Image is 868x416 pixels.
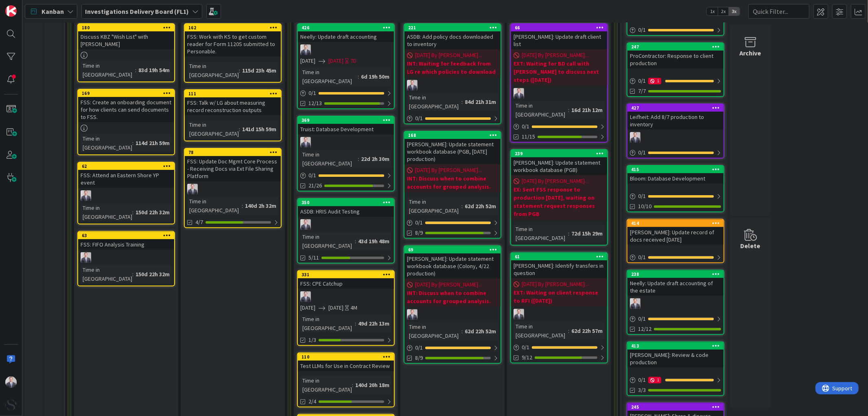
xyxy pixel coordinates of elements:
[297,23,395,109] a: 426Neelly: Update draft accountingJC[DATE][DATE]7DTime in [GEOGRAPHIC_DATA]:6d 19h 50m0/112/13
[133,270,172,279] div: 150d 22h 32m
[242,201,243,210] span: :
[740,48,761,58] div: Archive
[77,162,175,225] a: 62FSS: Attend an Eastern Shore YP eventJCTime in [GEOGRAPHIC_DATA]:150d 22h 32m
[627,51,724,68] div: ProContractor: Response to client production
[638,386,646,394] span: 3/3
[302,354,394,360] div: 110
[308,99,322,108] span: 12/13
[408,247,501,253] div: 69
[353,381,391,390] div: 140d 20h 18m
[298,271,394,278] div: 331
[404,245,501,364] a: 69[PERSON_NAME]: Update statement workbook database (Colony, 4/22 production)[DATE] By [PERSON_NA...
[627,104,724,130] div: 427Leifheit: Add 8/7 production to inventory
[627,132,724,143] div: JC
[185,31,281,57] div: FSS: Work with KS to get custom reader for Form 1120S submitted to Personable.
[407,174,498,191] b: INT: Discuss when to combine accounts for grouped analysis.
[77,231,175,286] a: 63FSS: FIFO Analysis TrainingJCTime in [GEOGRAPHIC_DATA]:150d 22h 32m
[569,106,605,114] div: 16d 21h 12m
[627,271,724,296] div: 238Neelly: Update draft accounting of the estate
[132,139,133,147] span: :
[298,361,394,371] div: Test LLMs for Use in Contract Review
[188,150,281,155] div: 78
[522,177,588,185] span: [DATE] By [PERSON_NAME]...
[631,271,724,277] div: 238
[522,51,588,59] span: [DATE] By [PERSON_NAME]...
[78,24,174,31] div: 180
[514,59,605,84] b: EXT: Waiting for BD call with [PERSON_NAME] to discuss next steps ([DATE])
[630,298,641,309] img: JC
[408,132,501,138] div: 168
[568,326,569,335] span: :
[627,166,724,173] div: 415
[188,91,281,97] div: 111
[300,315,355,332] div: Time in [GEOGRAPHIC_DATA]
[627,76,724,86] div: 0/11
[328,57,343,65] span: [DATE]
[184,89,282,141] a: 111FSS: Talk w/ LG about measuring record reconstruction outputsTime in [GEOGRAPHIC_DATA]:141d 15...
[17,1,37,11] span: Support
[350,57,356,65] div: 7D
[298,44,394,55] div: JC
[627,165,724,212] a: 415Bloom: Database Development0/110/10
[298,353,394,361] div: 110
[627,350,724,368] div: [PERSON_NAME]: Review & code production
[463,327,498,336] div: 62d 22h 52m
[185,24,281,57] div: 162FSS: Work with KS to get custom reader for Form 1120S submitted to Personable.
[298,117,394,134] div: 369Truist: Database Development
[298,31,394,42] div: Neelly: Update draft accounting
[415,166,482,174] span: [DATE] By [PERSON_NAME]...
[300,68,358,86] div: Time in [GEOGRAPHIC_DATA]
[511,157,607,175] div: [PERSON_NAME]: Update statement workbook database (PGB)
[133,139,172,147] div: 114d 21h 59m
[407,289,498,305] b: INT: Discuss when to combine accounts for grouped analysis.
[627,220,724,245] div: 414[PERSON_NAME]: Update record of docs received [DATE]
[627,342,724,368] div: 413[PERSON_NAME]: Review & code production
[185,24,281,31] div: 162
[308,397,316,406] span: 2/4
[404,218,501,228] div: 0/1
[187,197,242,215] div: Time in [GEOGRAPHIC_DATA]
[300,150,358,168] div: Time in [GEOGRAPHIC_DATA]
[78,31,174,49] div: Discuss KBZ "Wish List" with [PERSON_NAME]
[627,42,724,97] a: 247ProContractor: Response to client production0/117/7
[185,149,281,156] div: 78
[185,156,281,181] div: FSS: Update Doc Mgmt Core Process - Receiving Docs via Ext File Sharing Platform
[188,25,281,31] div: 162
[356,237,391,246] div: 43d 19h 48m
[511,253,607,278] div: 61[PERSON_NAME]: Identify transfers in question
[515,254,607,260] div: 61
[77,23,175,82] a: 180Discuss KBZ "Wish List" with [PERSON_NAME]Time in [GEOGRAPHIC_DATA]:83d 19h 54m
[243,201,278,210] div: 140d 2h 32m
[404,246,501,279] div: 69[PERSON_NAME]: Update statement workbook database (Colony, 4/22 production)
[298,291,394,302] div: JC
[300,376,352,394] div: Time in [GEOGRAPHIC_DATA]
[510,149,608,246] a: 239[PERSON_NAME]: Update statement workbook database (PGB)[DATE] By [PERSON_NAME]...EX: Sent FSS ...
[298,124,394,134] div: Truist: Database Development
[407,59,498,76] b: INT: Waiting for feedback from LG re which policies to download
[627,166,724,184] div: 415Bloom: Database Development
[300,291,311,302] img: JC
[461,327,463,336] span: :
[300,304,315,312] span: [DATE]
[78,239,174,250] div: FSS: FIFO Analysis Training
[404,139,501,164] div: [PERSON_NAME]: Update statement workbook database (PGB, [DATE] production)
[627,227,724,245] div: [PERSON_NAME]: Update record of docs received [DATE]
[631,44,724,50] div: 247
[511,121,607,132] div: 0/1
[461,202,463,211] span: :
[638,192,646,200] span: 0 / 1
[300,137,311,147] img: JC
[631,105,724,111] div: 427
[308,181,322,190] span: 21/26
[78,190,174,201] div: JC
[82,233,174,238] div: 63
[648,377,661,383] div: 1
[355,319,356,328] span: :
[78,232,174,239] div: 63
[638,376,646,384] span: 0 / 1
[298,199,394,206] div: 350
[404,253,501,279] div: [PERSON_NAME]: Update statement workbook database (Colony, 4/22 production)
[514,101,568,119] div: Time in [GEOGRAPHIC_DATA]
[461,97,463,106] span: :
[627,43,724,68] div: 247ProContractor: Response to client production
